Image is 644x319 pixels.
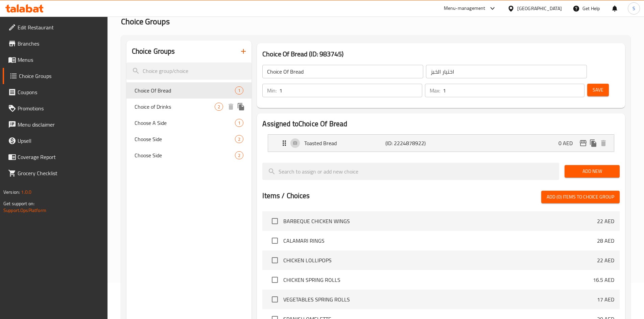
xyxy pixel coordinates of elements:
div: Choices [235,86,243,95]
a: Branches [3,35,108,52]
p: (ID: 2224878922) [385,139,439,147]
div: Choices [235,135,243,143]
span: Select choice [268,253,282,267]
button: delete [598,138,609,148]
p: 22 AED [597,256,614,264]
div: Choose Side2 [126,131,252,147]
span: Choose A Side [135,119,235,127]
a: Grocery Checklist [3,165,108,181]
span: 1 [235,87,243,94]
span: 2 [235,152,243,159]
button: Add New [565,165,620,178]
span: Choice Of Bread [135,86,235,95]
span: Select choice [268,273,282,287]
span: Promotions [18,104,102,112]
span: VEGETABLES SPRING ROLLS [283,295,597,303]
span: Coupons [18,88,102,96]
button: duplicate [588,138,598,148]
span: Save [593,86,603,94]
span: Edit Restaurant [18,23,102,31]
h2: Items / Choices [262,191,310,201]
span: Branches [18,39,102,48]
span: Choice Groups [19,72,102,80]
li: Expand [262,132,620,155]
a: Coupons [3,84,108,100]
div: Choose Side2 [126,147,252,163]
button: duplicate [236,102,246,112]
input: search [262,163,559,180]
button: Add (0) items to choice group [541,191,620,203]
a: Choice Groups [3,68,108,84]
span: 1 [235,120,243,126]
div: Choice of Drinks2deleteduplicate [126,99,252,115]
span: CHICKEN LOLLIPOPS [283,256,597,264]
div: Expand [268,135,614,152]
span: S [633,5,635,12]
p: 28 AED [597,237,614,245]
a: Coverage Report [3,149,108,165]
span: BARBEQUE CHICKEN WINGS [283,217,597,225]
button: Save [587,84,609,96]
div: Choices [215,103,223,111]
span: Add (0) items to choice group [547,193,614,201]
p: 16.5 AED [593,276,614,284]
p: 17 AED [597,295,614,303]
span: Select choice [268,292,282,307]
a: Support.OpsPlatform [3,206,46,215]
p: 22 AED [597,217,614,225]
div: Choices [235,151,243,159]
a: Edit Restaurant [3,19,108,35]
span: Choose Side [135,135,235,143]
h2: Assigned to Choice Of Bread [262,119,620,129]
span: 2 [235,136,243,142]
span: CHICKEN SPRING ROLLS [283,276,593,284]
h3: Choice Of Bread (ID: 983745) [262,49,620,59]
span: Menu disclaimer [18,121,102,129]
a: Promotions [3,100,108,116]
span: Select choice [268,214,282,228]
span: Get support on: [3,199,34,208]
button: edit [578,138,588,148]
div: Menu-management [444,4,485,12]
span: 2 [215,104,223,110]
span: Choice of Drinks [135,103,215,111]
a: Upsell [3,133,108,149]
button: delete [226,102,236,112]
span: Grocery Checklist [18,169,102,177]
span: Select choice [268,234,282,248]
span: CALAMARI RINGS [283,237,597,245]
span: Version: [3,188,20,196]
span: Upsell [18,137,102,145]
a: Menu disclaimer [3,116,108,133]
span: Choose Side [135,151,235,159]
span: Menus [18,56,102,64]
h2: Choice Groups [132,46,175,56]
span: Add New [570,167,614,176]
div: Choice Of Bread1 [126,82,252,99]
div: Choices [235,119,243,127]
p: Max: [430,86,440,95]
p: Toasted Bread [304,139,385,147]
span: Coverage Report [18,153,102,161]
span: 1.0.0 [21,188,31,196]
p: 0 AED [558,139,578,147]
span: Choice Groups [121,14,170,29]
a: Menus [3,52,108,68]
p: Min: [267,86,277,95]
input: search [126,62,252,80]
div: Choose A Side1 [126,115,252,131]
div: [GEOGRAPHIC_DATA] [517,5,562,12]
